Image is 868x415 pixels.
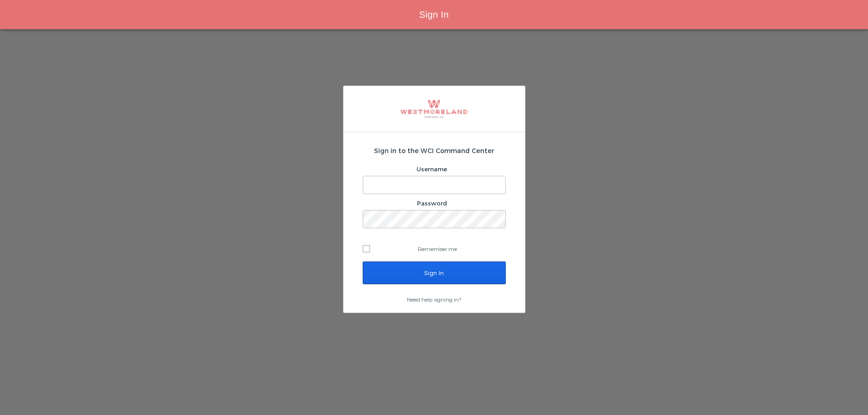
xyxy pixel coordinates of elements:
label: Username [416,165,447,173]
label: Password [417,200,447,207]
input: Sign In [363,261,506,284]
span: Sign In [419,10,449,20]
a: Need help signing in? [407,296,461,302]
label: Remember me [363,242,506,256]
h2: Sign in to the WCI Command Center [363,146,506,155]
